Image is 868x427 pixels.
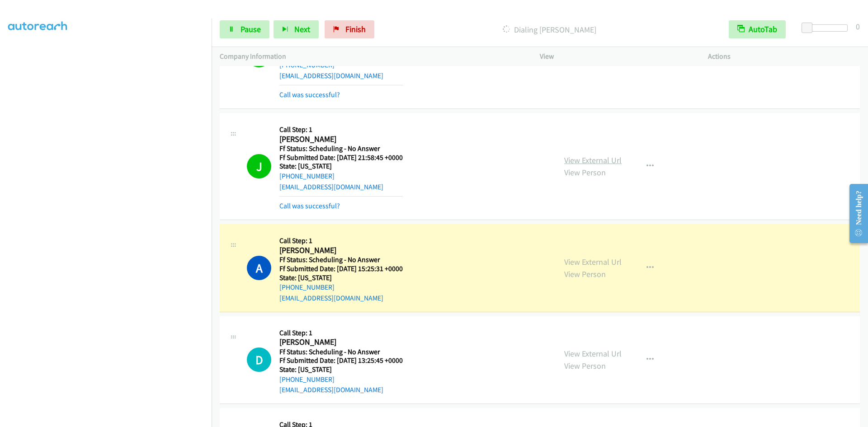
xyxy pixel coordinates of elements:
h5: Call Step: 1 [279,125,403,134]
a: View Person [564,269,606,279]
a: [PHONE_NUMBER] [279,172,335,180]
h1: D [247,347,271,372]
a: Pause [220,20,269,38]
button: Next [274,20,319,38]
h5: Ff Status: Scheduling - No Answer [279,144,403,153]
a: [PHONE_NUMBER] [279,375,335,384]
h2: [PERSON_NAME] [279,337,403,347]
h5: Ff Submitted Date: [DATE] 21:58:45 +0000 [279,153,403,162]
h2: [PERSON_NAME] [279,245,403,256]
p: Actions [708,51,860,62]
span: Finish [345,24,366,34]
h1: J [247,154,271,178]
h5: State: [US_STATE] [279,273,403,282]
p: Dialing [PERSON_NAME] [387,23,712,36]
h1: A [247,256,271,280]
a: Call was successful? [279,90,340,99]
h5: State: [US_STATE] [279,162,403,171]
p: View [540,51,692,62]
a: View External Url [564,348,622,359]
h5: Ff Submitted Date: [DATE] 15:25:31 +0000 [279,264,403,273]
a: [PHONE_NUMBER] [279,283,335,291]
iframe: Resource Center [842,178,868,249]
h5: State: [US_STATE] [279,365,403,374]
a: [EMAIL_ADDRESS][DOMAIN_NAME] [279,183,383,191]
p: Company Information [220,51,524,62]
a: View Person [564,56,606,66]
a: [EMAIL_ADDRESS][DOMAIN_NAME] [279,71,383,80]
h5: Ff Status: Scheduling - No Answer [279,347,403,357]
a: View External Url [564,155,622,165]
a: View Person [564,167,606,178]
a: Finish [325,20,374,38]
div: 0 [856,20,860,33]
a: [EMAIL_ADDRESS][DOMAIN_NAME] [279,385,383,394]
span: Next [294,24,310,34]
span: Pause [241,24,261,34]
a: View External Url [564,257,622,267]
a: View Person [564,361,606,371]
h2: [PERSON_NAME] [279,134,403,145]
a: Call was successful? [279,202,340,210]
h5: Call Step: 1 [279,236,403,245]
h5: Ff Status: Scheduling - No Answer [279,255,403,264]
button: AutoTab [729,20,786,38]
h5: Call Step: 1 [279,328,403,338]
a: [EMAIL_ADDRESS][DOMAIN_NAME] [279,294,383,302]
h5: Ff Submitted Date: [DATE] 13:25:45 +0000 [279,356,403,365]
div: Delay between calls (in seconds) [806,24,848,32]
